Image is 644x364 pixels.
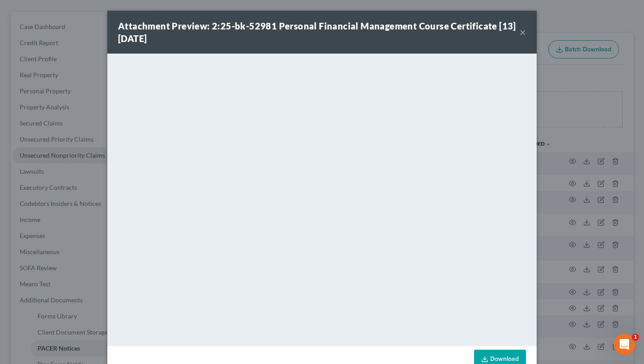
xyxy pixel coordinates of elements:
button: × [520,27,526,38]
iframe: <object ng-attr-data='[URL][DOMAIN_NAME]' type='application/pdf' width='100%' height='650px'></ob... [107,54,537,344]
span: 1 [632,334,639,341]
iframe: Intercom live chat [614,334,635,355]
strong: Attachment Preview: 2:25-bk-52981 Personal Financial Management Course Certificate [13] [DATE] [118,21,516,44]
